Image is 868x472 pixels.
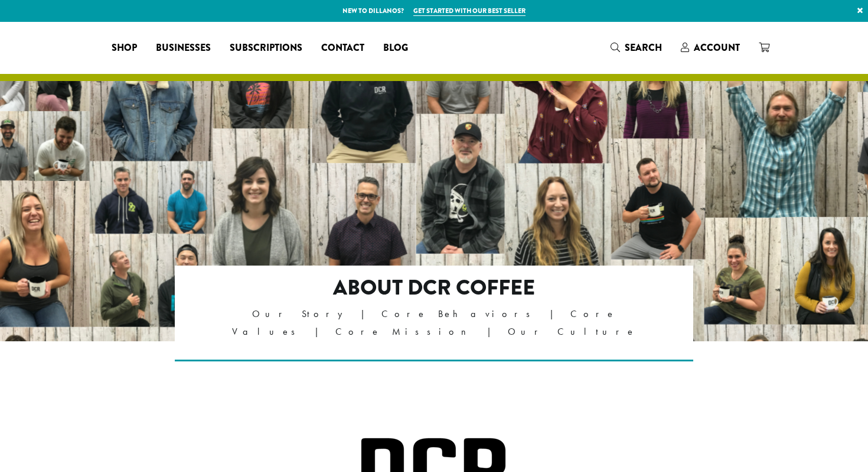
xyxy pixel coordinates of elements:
[601,38,671,57] a: Search
[321,41,364,56] span: Contact
[226,275,642,300] h2: About DCR Coffee
[156,41,211,56] span: Businesses
[112,41,137,56] span: Shop
[413,6,526,16] a: Get started with our best seller
[625,41,662,54] span: Search
[383,41,408,56] span: Blog
[694,41,740,54] span: Account
[230,41,302,56] span: Subscriptions
[102,38,146,57] a: Shop
[226,305,642,341] p: Our Story | Core Behaviors | Core Values | Core Mission | Our Culture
